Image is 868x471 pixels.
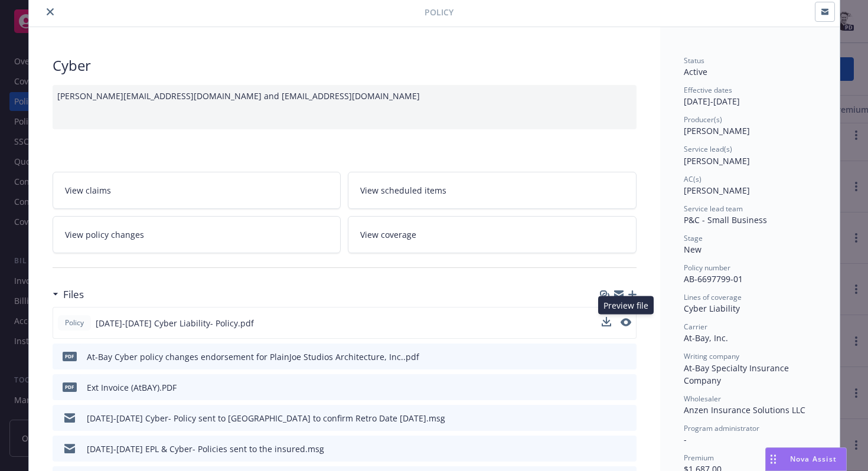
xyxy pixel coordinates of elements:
[684,351,739,361] span: Writing company
[87,443,324,455] div: [DATE]-[DATE] EPL & Cyber- Policies sent to the insured.msg
[63,352,77,361] span: pdf
[684,55,704,66] span: Status
[684,322,707,332] span: Carrier
[684,273,743,284] span: AB-6697799-01
[684,434,687,445] span: -
[621,317,631,329] button: preview file
[602,412,612,424] button: download file
[790,454,837,464] span: Nova Assist
[96,317,254,329] span: [DATE]-[DATE] Cyber Liability- Policy.pdf
[684,362,791,386] span: At-Bay Specialty Insurance Company
[602,351,612,363] button: download file
[65,184,111,197] span: View claims
[87,351,419,363] div: At-Bay Cyber policy changes endorsement for PlainJoe Studios Architecture, Inc..pdf
[53,216,341,253] a: View policy changes
[684,292,742,302] span: Lines of coverage
[684,453,714,463] span: Premium
[360,184,446,197] span: View scheduled items
[684,233,703,243] span: Stage
[684,303,740,314] span: Cyber Liability
[425,6,453,18] span: Policy
[602,443,612,455] button: download file
[684,125,750,136] span: [PERSON_NAME]
[684,214,767,225] span: P&C - Small Business
[602,381,612,394] button: download file
[65,228,144,241] span: View policy changes
[621,443,632,455] button: preview file
[684,263,730,273] span: Policy number
[87,412,445,424] div: [DATE]-[DATE] Cyber- Policy sent to [GEOGRAPHIC_DATA] to confirm Retro Date [DATE].msg
[348,172,637,209] a: View scheduled items
[684,66,707,77] span: Active
[684,174,701,184] span: AC(s)
[684,115,722,125] span: Producer(s)
[53,85,637,129] div: [PERSON_NAME][EMAIL_ADDRESS][DOMAIN_NAME] and [EMAIL_ADDRESS][DOMAIN_NAME]
[684,144,732,154] span: Service lead(s)
[684,332,728,344] span: At-Bay, Inc.
[53,287,84,302] div: Files
[766,448,781,470] div: Drag to move
[684,204,743,214] span: Service lead team
[63,382,77,391] span: PDF
[63,318,86,328] span: Policy
[53,172,341,209] a: View claims
[684,85,816,107] div: [DATE] - [DATE]
[684,404,805,416] span: Anzen Insurance Solutions LLC
[621,412,632,424] button: preview file
[621,381,632,394] button: preview file
[684,394,721,404] span: Wholesaler
[602,317,611,326] button: download file
[684,244,701,255] span: New
[684,155,750,166] span: [PERSON_NAME]
[684,423,759,433] span: Program administrator
[348,216,637,253] a: View coverage
[621,318,631,326] button: preview file
[43,5,57,19] button: close
[63,287,84,302] h3: Files
[87,381,177,394] div: Ext Invoice (AtBAY).PDF
[602,317,611,329] button: download file
[684,185,750,196] span: [PERSON_NAME]
[598,296,654,315] div: Preview file
[53,55,637,76] div: Cyber
[684,85,732,95] span: Effective dates
[360,228,416,241] span: View coverage
[765,447,847,471] button: Nova Assist
[621,351,632,363] button: preview file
